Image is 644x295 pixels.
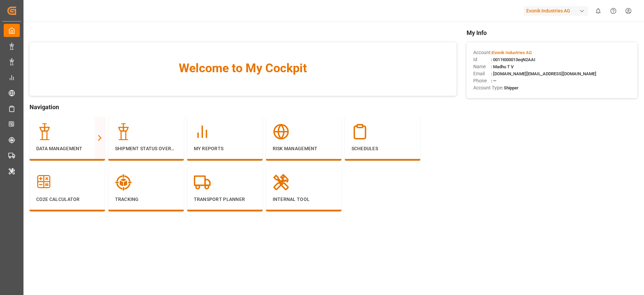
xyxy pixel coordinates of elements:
[115,145,177,152] p: Shipment Status Overview
[273,145,335,152] p: Risk Management
[115,196,177,203] p: Tracking
[194,196,256,203] p: Transport Planner
[30,102,457,112] span: Navigation
[502,85,519,90] span: : Shipper
[36,196,98,203] p: CO2e Calculator
[352,145,414,152] p: Schedules
[473,63,491,70] span: Name
[491,78,496,83] span: : —
[473,49,491,56] span: Account
[473,56,491,63] span: Id
[491,64,514,69] span: : Madhu T V
[43,59,443,77] span: Welcome to My Cockpit
[473,84,502,91] span: Account Type
[524,6,588,16] div: Evonik Industries AG
[491,57,535,62] span: : 0011t000013eqN2AAI
[473,70,491,77] span: Email
[473,77,491,84] span: Phone
[491,50,532,55] span: :
[606,3,621,18] button: Help Center
[492,50,532,55] span: Evonik Industries AG
[591,3,606,18] button: show 0 new notifications
[273,196,335,203] p: Internal Tool
[491,71,596,76] span: : [DOMAIN_NAME][EMAIL_ADDRESS][DOMAIN_NAME]
[194,145,256,152] p: My Reports
[467,28,637,37] span: My Info
[36,145,98,152] p: Data Management
[524,4,591,17] button: Evonik Industries AG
